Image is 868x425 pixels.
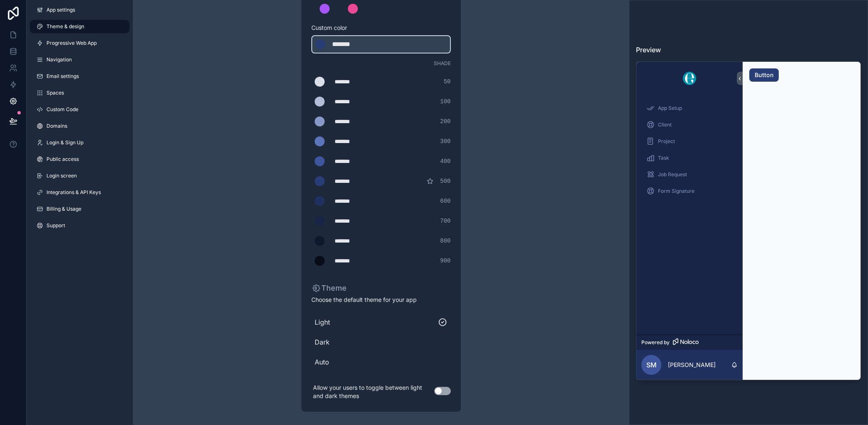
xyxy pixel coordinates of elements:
span: Form Signature [658,188,694,194]
span: 200 [440,117,450,126]
span: 600 [440,197,450,205]
a: Project [641,134,738,149]
span: Project [658,138,675,145]
span: Support [46,222,65,229]
span: App Setup [658,105,682,112]
p: Allow your users to toggle between light and dark themes [311,382,434,402]
span: 900 [440,257,450,265]
a: Login screen [30,169,130,182]
span: Theme & design [46,23,84,30]
span: 50 [444,78,451,86]
span: Auto [315,357,447,367]
span: 500 [440,177,450,185]
span: Public access [46,156,79,163]
span: Login screen [46,172,77,179]
button: Button [749,68,779,82]
a: Theme & design [30,20,130,33]
p: [PERSON_NAME] [668,361,716,369]
a: Client [641,117,738,132]
a: Navigation [30,53,130,66]
span: Client [658,121,672,128]
span: Login & Sign Up [46,139,83,146]
a: Powered by [636,335,743,350]
span: Domains [46,123,67,129]
a: Domains [30,119,130,133]
span: 300 [440,137,450,146]
span: Integrations & API Keys [46,189,101,196]
span: Choose the default theme for your app [311,296,451,304]
span: SM [646,360,657,370]
a: Spaces [30,86,130,100]
span: Shade [434,60,451,67]
h3: Preview [636,45,861,55]
a: Task [641,151,738,165]
span: Light [315,317,438,327]
span: Billing & Usage [46,206,81,212]
span: Dark [315,337,447,347]
span: App settings [46,7,75,13]
a: Billing & Usage [30,202,130,216]
a: Form Signature [641,184,738,199]
img: App logo [683,72,696,85]
span: Progressive Web App [46,40,97,46]
span: Task [658,155,669,161]
span: 100 [440,97,450,106]
span: Powered by [641,339,670,346]
span: Custom color [311,24,444,32]
span: 800 [440,237,450,245]
a: Custom Code [30,103,130,116]
a: Progressive Web App [30,36,130,50]
span: Spaces [46,90,64,96]
a: Job Request [641,167,738,182]
span: Navigation [46,56,72,63]
a: Support [30,219,130,232]
div: scrollable content [636,95,743,335]
span: Email settings [46,73,79,80]
span: 400 [440,157,450,165]
p: Theme [311,282,347,294]
a: App Setup [641,101,738,116]
a: Login & Sign Up [30,136,130,149]
a: Public access [30,153,130,166]
span: Job Request [658,171,687,178]
a: App settings [30,3,130,17]
span: Custom Code [46,106,78,113]
a: Integrations & API Keys [30,186,130,199]
a: Email settings [30,70,130,83]
span: 700 [440,217,450,225]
